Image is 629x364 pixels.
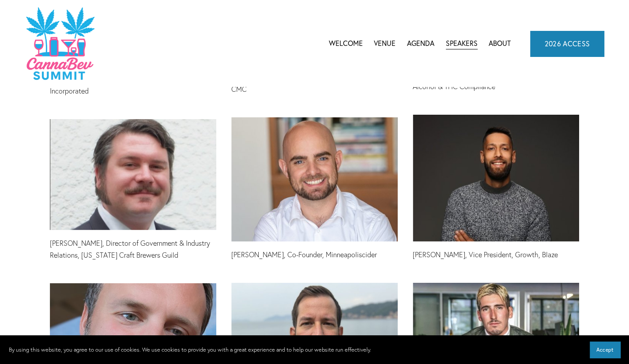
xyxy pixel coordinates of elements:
[596,346,614,353] span: Accept
[329,37,363,50] a: Welcome
[25,6,94,81] img: CannaDataCon
[489,37,511,50] a: About
[9,345,371,355] p: By using this website, you agree to our use of cookies. We use cookies to provide you with a grea...
[407,38,434,49] span: Agenda
[374,37,395,50] a: Venue
[590,341,620,358] button: Accept
[50,237,216,261] p: [PERSON_NAME], Director of Government & Industry Relations, [US_STATE] Craft Brewers Guild
[530,31,604,56] a: 2026 ACCESS
[407,37,434,50] a: folder dropdown
[231,249,398,261] p: [PERSON_NAME], Co-Founder, Minneapoliscider
[446,37,478,50] a: Speakers
[413,249,579,261] p: [PERSON_NAME], Vice President, Growth, Blaze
